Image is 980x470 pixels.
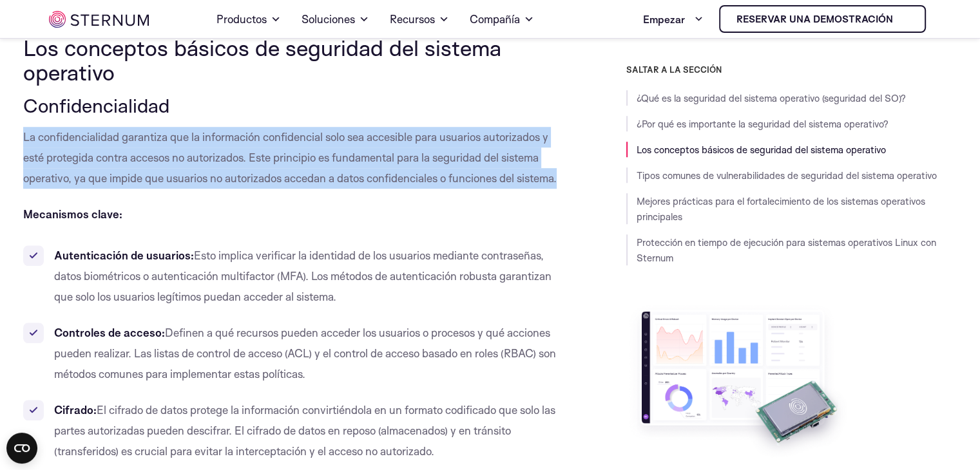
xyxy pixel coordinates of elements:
a: ¿Qué es la seguridad del sistema operativo (seguridad del SO)? [637,92,906,104]
font: El cifrado de datos protege la información convirtiéndola en un formato codificado que solo las p... [54,403,555,458]
a: Reservar una demostración [719,5,926,33]
font: SALTAR A LA SECCIÓN [626,64,722,75]
font: La confidencialidad garantiza que la información confidencial solo sea accesible para usuarios au... [23,130,557,185]
img: Pruebe Sternum con un kit de evaluación gratuito [626,301,852,462]
font: Productos [216,12,267,26]
font: Soluciones [302,12,355,26]
font: Cifrado: [54,403,97,417]
a: Los conceptos básicos de seguridad del sistema operativo [637,144,886,156]
font: Confidencialidad [23,93,169,117]
font: Autenticación de usuarios: [54,249,194,262]
font: Recursos [390,12,435,26]
font: Reservar una demostración [736,13,893,25]
font: Controles de acceso: [54,326,165,339]
font: Mecanismos clave: [23,207,122,221]
font: Definen a qué recursos pueden acceder los usuarios o procesos y qué acciones pueden realizar. Las... [54,326,556,381]
a: Protección en tiempo de ejecución para sistemas operativos Linux con Sternum [637,236,936,264]
a: Mejores prácticas para el fortalecimiento de los sistemas operativos principales [637,195,925,223]
font: Esto implica verificar la identidad de los usuarios mediante contraseñas, datos biométricos o aut... [54,249,552,303]
button: Open CMP widget [6,433,37,464]
a: Tipos comunes de vulnerabilidades de seguridad del sistema operativo [637,169,937,182]
img: esternón iot [49,11,149,28]
img: esternón iot [898,14,908,24]
a: Empezar [643,6,704,32]
a: ¿Por qué es importante la seguridad del sistema operativo? [637,118,889,130]
font: Compañía [470,12,520,26]
font: Empezar [643,13,685,26]
font: Los conceptos básicos de seguridad del sistema operativo [23,34,501,86]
